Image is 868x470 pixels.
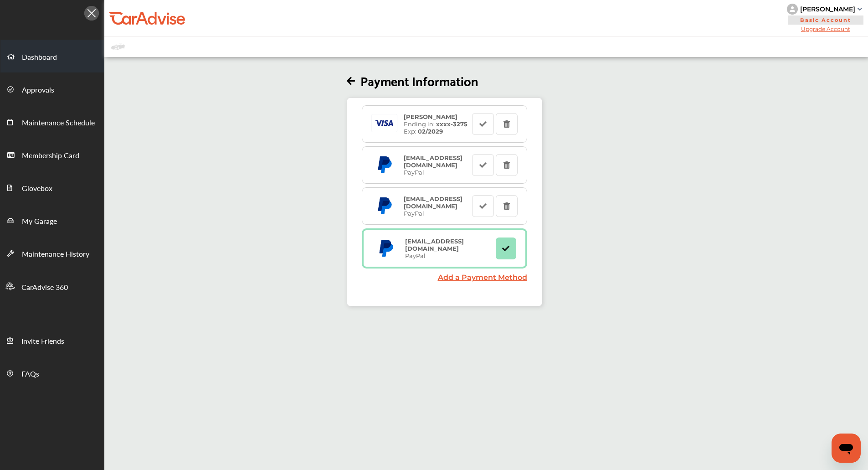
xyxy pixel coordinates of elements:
span: Membership Card [22,150,79,162]
strong: [PERSON_NAME] [404,113,457,120]
a: Membership Card [0,138,104,171]
img: placeholder_car.fcab19be.svg [111,41,125,52]
a: Glovebox [0,171,104,204]
img: knH8PDtVvWoAbQRylUukY18CTiRevjo20fAtgn5MLBQj4uumYvk2MzTtcAIzfGAtb1XOLVMAvhLuqoNAbL4reqehy0jehNKdM... [787,4,798,15]
strong: [EMAIL_ADDRESS][DOMAIN_NAME] [404,154,462,169]
iframe: Button to launch messaging window [832,434,861,463]
a: Add a Payment Method [438,273,527,282]
div: Ending in: Exp: [399,113,472,135]
a: My Garage [0,204,104,237]
img: sCxJUJ+qAmfqhQGDUl18vwLg4ZYJ6CxN7XmbOMBAAAAAElFTkSuQmCC [858,8,862,10]
div: PayPal [399,154,472,176]
strong: [EMAIL_ADDRESS][DOMAIN_NAME] [405,238,464,252]
span: CarAdvise 360 [21,282,68,294]
span: Approvals [22,84,54,96]
span: Invite Friends [21,336,64,347]
span: Upgrade Account [787,26,864,32]
span: Maintenance History [22,248,89,260]
strong: 02/2029 [418,128,443,135]
strong: xxxx- 3275 [436,120,467,128]
span: Dashboard [22,52,57,63]
a: Maintenance History [0,237,104,269]
a: Approvals [0,72,104,105]
span: Glovebox [22,183,52,195]
img: Icon.5fd9dcc7.svg [84,6,99,21]
a: Dashboard [0,40,104,72]
span: Basic Account [788,15,863,25]
span: FAQs [21,368,39,380]
a: Maintenance Schedule [0,105,104,138]
span: My Garage [22,216,57,227]
strong: [EMAIL_ADDRESS][DOMAIN_NAME] [404,195,462,210]
span: Maintenance Schedule [22,117,95,129]
div: PayPal [401,238,473,259]
div: PayPal [399,195,472,217]
div: [PERSON_NAME] [800,5,855,13]
h2: Payment Information [347,72,542,88]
